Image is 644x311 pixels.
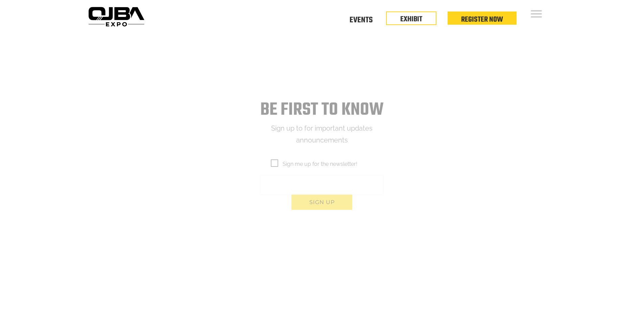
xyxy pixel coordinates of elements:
[271,160,357,168] span: Sign me up for the newsletter!
[400,14,422,25] a: EXHIBIT
[245,99,399,121] h1: Be first to know
[461,14,503,25] a: Register Now
[245,123,399,146] p: Sign up to for important updates announcements
[291,195,352,210] button: Sign up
